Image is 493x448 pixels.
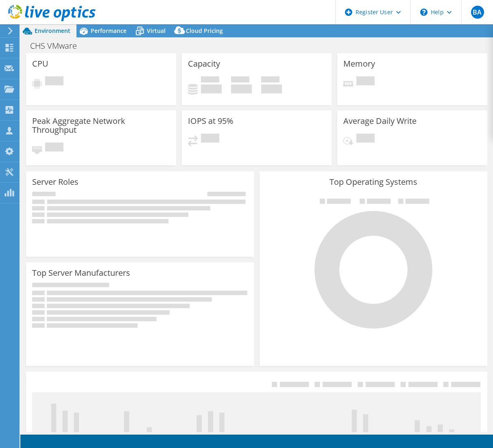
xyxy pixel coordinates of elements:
[356,76,375,87] span: Pending
[201,84,222,93] h4: 0 GiB
[420,9,428,16] svg: \n
[32,117,170,134] h3: Peak Aggregate Network Throughput
[45,143,63,154] span: Pending
[471,6,484,19] span: BA
[91,27,127,35] span: Performance
[356,134,375,145] span: Pending
[266,177,481,186] h3: Top Operating Systems
[261,84,282,93] h4: 0 GiB
[188,117,233,126] h3: IOPS at 95%
[261,76,279,84] span: Total
[147,27,166,35] span: Virtual
[32,177,79,186] h3: Server Roles
[35,27,70,35] span: Environment
[201,76,219,84] span: Used
[201,134,219,145] span: Pending
[231,76,249,84] span: Free
[32,59,48,68] h3: CPU
[343,59,375,68] h3: Memory
[32,268,130,277] h3: Top Server Manufacturers
[26,41,89,50] h1: CHS VMware
[343,117,417,126] h3: Average Daily Write
[231,84,252,93] h4: 0 GiB
[186,27,223,35] span: Cloud Pricing
[188,59,220,68] h3: Capacity
[45,76,63,87] span: Pending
